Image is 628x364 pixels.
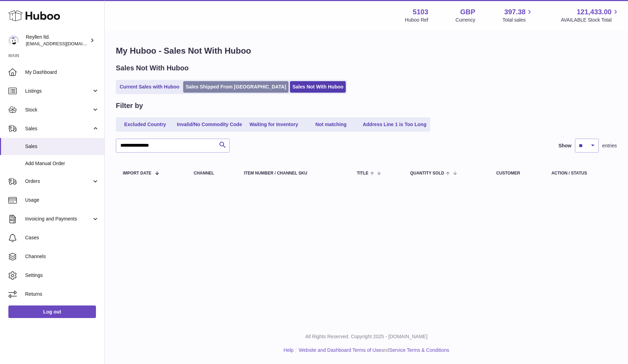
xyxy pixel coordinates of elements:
span: Orders [25,178,92,185]
span: Import date [123,171,151,176]
div: Customer [496,171,537,176]
a: 121,433.00 AVAILABLE Stock Total [561,7,620,23]
span: Invoicing and Payments [25,216,92,222]
span: Usage [25,197,99,203]
span: Title [357,171,368,176]
span: Listings [25,88,92,94]
span: My Dashboard [25,69,99,76]
span: Stock [25,107,92,113]
a: Invalid/No Commodity Code [174,119,245,130]
label: Show [559,142,571,149]
span: Sales [25,125,92,132]
strong: 5103 [413,7,428,17]
div: Channel [194,171,230,176]
span: Add Manual Order [25,160,99,167]
span: Quantity Sold [410,171,444,176]
li: and [296,347,449,354]
span: 121,433.00 [577,7,612,17]
a: Current Sales with Huboo [117,81,182,93]
a: Not matching [303,119,359,130]
h2: Sales Not With Huboo [116,63,189,73]
span: [EMAIL_ADDRESS][DOMAIN_NAME] [26,41,103,46]
a: Help [284,347,294,353]
a: Website and Dashboard Terms of Use [299,347,381,353]
span: entries [602,142,617,149]
a: Excluded Country [117,119,173,130]
div: Action / Status [551,171,610,176]
p: All Rights Reserved. Copyright 2025 - [DOMAIN_NAME] [110,333,622,340]
span: Returns [25,291,99,297]
a: Service Terms & Conditions [389,347,449,353]
img: reyllen@reyllen.com [8,35,19,46]
a: Sales Not With Huboo [290,81,346,93]
h1: My Huboo - Sales Not With Huboo [116,45,617,56]
span: Total sales [502,17,533,23]
div: Item Number / Channel SKU [244,171,343,176]
span: AVAILABLE Stock Total [561,17,620,23]
div: Huboo Ref [405,17,428,23]
div: Reyllen ltd. [26,34,89,47]
span: Cases [25,234,99,241]
a: Address Line 1 is Too Long [360,119,429,130]
a: 397.38 Total sales [502,7,533,23]
strong: GBP [460,7,475,17]
div: Currency [456,17,476,23]
a: Sales Shipped From [GEOGRAPHIC_DATA] [183,81,289,93]
a: Waiting for Inventory [246,119,302,130]
h2: Filter by [116,101,143,110]
span: 397.38 [504,7,525,17]
a: Log out [8,305,96,318]
span: Settings [25,272,99,279]
span: Sales [25,143,99,150]
span: Channels [25,253,99,260]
